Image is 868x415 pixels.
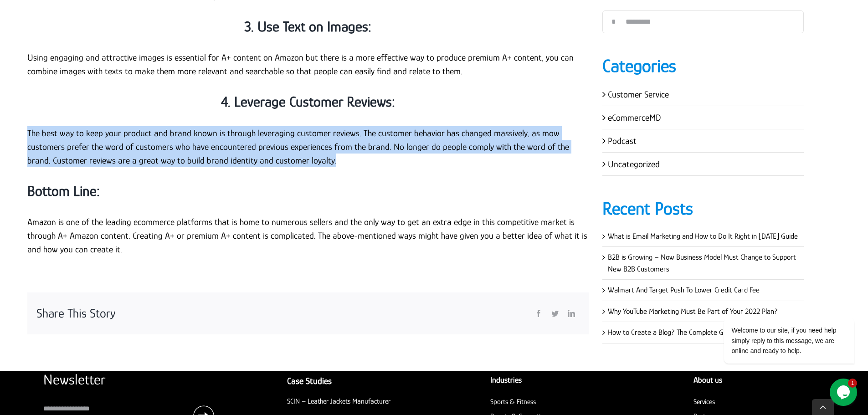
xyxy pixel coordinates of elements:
h4: Share This Story [36,305,116,322]
a: Industries [490,375,522,384]
a: B2B is Growing – Now Business Model Must Change to Support New B2B Customers [608,253,796,273]
a: eCommerceMD [608,113,661,123]
a: About us [693,375,722,384]
a: Twitter [547,307,563,319]
iframe: chat widget [830,379,859,406]
a: Uncategorized [608,159,660,169]
strong: Bottom Line: [27,183,100,199]
h4: Recent Posts [602,196,804,221]
a: Case Studies [287,376,332,386]
strong: 4. Leverage Customer Reviews: [221,93,395,110]
a: Walmart And Target Push To Lower Credit Card Fee [608,286,760,294]
input: Search [602,10,625,33]
input: Search... [602,10,804,33]
p: The best way to keep your product and brand known is through leveraging customer reviews. The cus... [27,126,589,167]
a: Why YouTube Marketing Must Be Part of Your 2022 Plan? [608,307,778,316]
a: SCIN – Leather Jackets Manufacturer [287,397,390,405]
a: Facebook [530,307,547,319]
strong: 3. Use Text on Images: [244,18,371,35]
a: What is Email Marketing and How to Do It Right in [DATE] Guide [608,232,798,241]
a: Services [693,398,715,406]
h2: Newsletter [43,371,215,388]
a: LinkedIn [563,307,580,319]
h4: Categories [602,54,804,78]
a: Podcast [608,136,637,146]
p: Using engaging and attractive images is essential for A+ content on Amazon but there is a more ef... [27,51,589,78]
iframe: chat widget [695,236,859,374]
a: How to Create a Blog? The Complete Guide [608,328,736,337]
a: Customer Service [608,89,669,99]
p: Amazon is one of the leading ecommerce platforms that is home to numerous sellers and the only wa... [27,215,589,256]
a: Sports & Fitness [490,398,536,406]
